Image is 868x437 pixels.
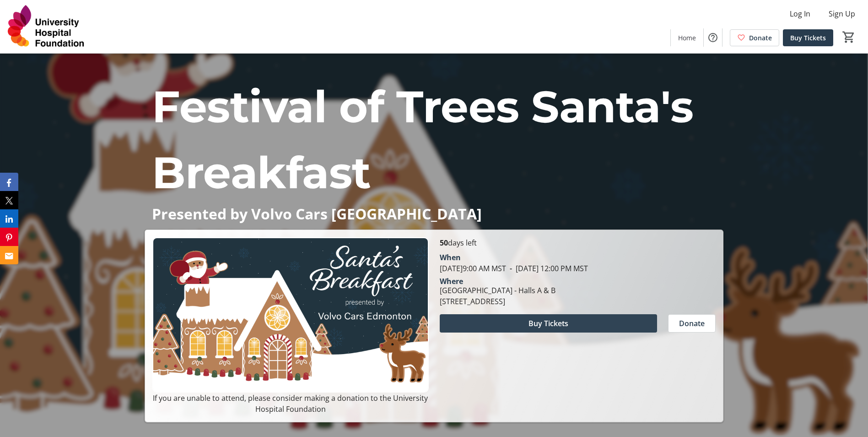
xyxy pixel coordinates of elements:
[440,237,716,248] p: days left
[821,6,863,21] button: Sign Up
[440,238,448,248] span: 50
[440,252,461,263] div: When
[790,33,826,43] span: Buy Tickets
[5,4,87,49] img: University Hospital Foundation's Logo
[528,318,568,329] span: Buy Tickets
[782,6,818,21] button: Log In
[152,237,428,393] img: Campaign CTA Media Photo
[668,314,716,333] button: Donate
[829,8,855,19] span: Sign Up
[841,29,857,45] button: Cart
[730,29,779,46] a: Donate
[440,296,555,307] div: [STREET_ADDRESS]
[440,285,555,296] div: [GEOGRAPHIC_DATA] - Halls A & B
[152,206,716,222] p: Presented by Volvo Cars [GEOGRAPHIC_DATA]
[506,263,516,273] span: -
[790,8,810,19] span: Log In
[679,318,705,329] span: Donate
[440,314,657,333] button: Buy Tickets
[440,263,506,273] span: [DATE] 9:00 AM MST
[440,278,463,285] div: Where
[704,28,722,47] button: Help
[152,80,694,199] span: Festival of Trees Santa's Breakfast
[671,29,703,46] a: Home
[783,29,833,46] a: Buy Tickets
[678,33,696,43] span: Home
[749,33,772,43] span: Donate
[506,263,588,273] span: [DATE] 12:00 PM MST
[152,393,428,415] p: If you are unable to attend, please consider making a donation to the University Hospital Foundation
